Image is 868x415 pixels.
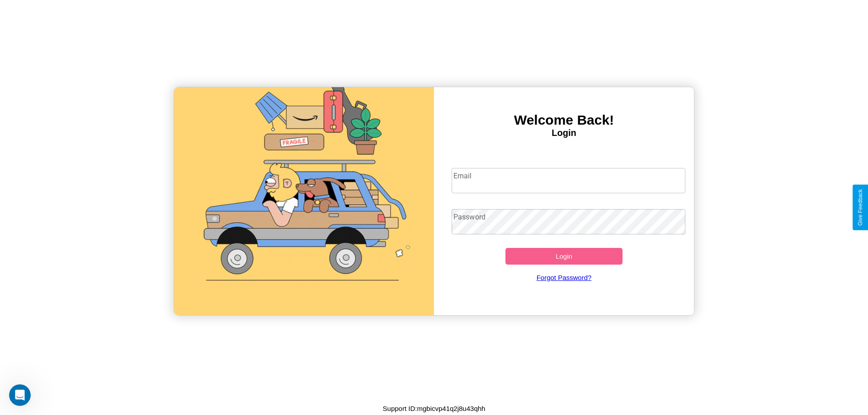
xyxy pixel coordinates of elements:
[505,248,623,265] button: Login
[434,112,694,128] h3: Welcome Back!
[434,128,694,138] h4: Login
[857,189,863,226] div: Give Feedback
[447,265,681,290] a: Forgot Password?
[383,402,486,415] p: Support ID: mgbicvp41q2j8u43qhh
[174,87,434,315] img: gif
[9,384,31,406] iframe: Intercom live chat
